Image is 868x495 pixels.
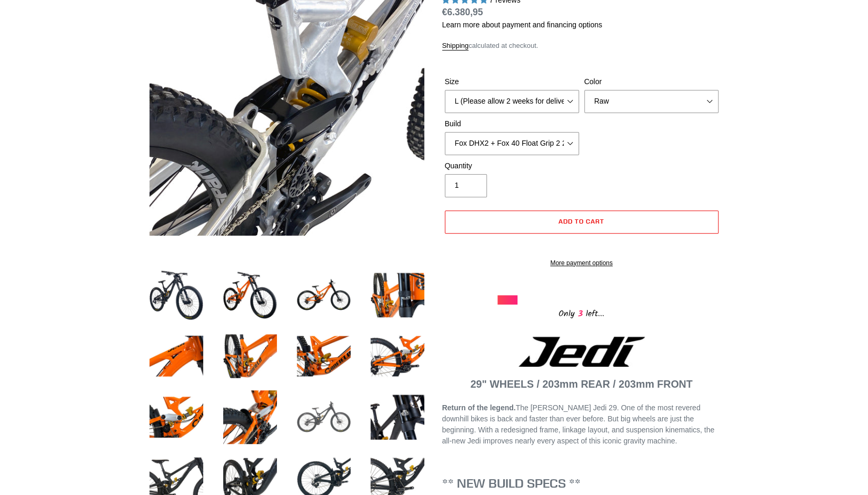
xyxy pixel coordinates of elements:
img: Load image into Gallery viewer, JEDI 29 - Complete Bike [295,266,353,324]
a: Shipping [442,42,469,50]
h3: ** NEW BUILD SPECS ** [442,476,721,491]
span: €6.380,95 [442,7,483,17]
label: Build [445,118,579,129]
img: Load image into Gallery viewer, JEDI 29 - Complete Bike [147,388,205,446]
img: Jedi Logo [518,337,645,367]
p: The [PERSON_NAME] Jedi 29. One of the most revered downhill bikes is back and faster than ever be... [442,402,721,447]
div: Only left... [497,305,666,321]
span: Add to cart [558,217,604,225]
label: Size [445,76,579,87]
img: Load image into Gallery viewer, JEDI 29 - Complete Bike [147,327,205,385]
img: Load image into Gallery viewer, JEDI 29 - Complete Bike [147,266,205,324]
div: calculated at checkout. [442,41,721,51]
strong: Return of the legend. [442,403,516,412]
img: Load image into Gallery viewer, JEDI 29 - Complete Bike [221,388,279,446]
img: Load image into Gallery viewer, JEDI 29 - Complete Bike [368,266,426,324]
img: Load image into Gallery viewer, JEDI 29 - Complete Bike [368,327,426,385]
img: Load image into Gallery viewer, JEDI 29 - Complete Bike [368,388,426,446]
label: Color [584,76,719,87]
strong: 29" WHEELS / 203mm REAR / 203mm FRONT [471,378,693,390]
img: Load image into Gallery viewer, JEDI 29 - Complete Bike [221,327,279,385]
button: Add to cart [445,210,719,234]
img: Load image into Gallery viewer, JEDI 29 - Complete Bike [295,327,353,385]
img: Load image into Gallery viewer, JEDI 29 - Complete Bike [221,266,279,324]
a: More payment options [445,258,719,268]
a: Learn more about payment and financing options [442,21,602,29]
span: 3 [575,307,586,320]
label: Quantity [445,160,579,171]
img: Load image into Gallery viewer, JEDI 29 - Complete Bike [295,388,353,446]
